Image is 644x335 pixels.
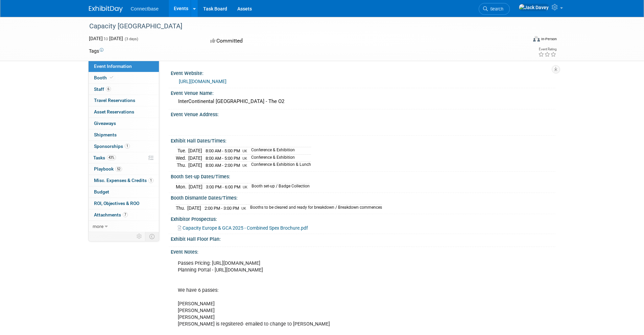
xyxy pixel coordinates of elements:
[89,48,103,54] td: Tags
[125,144,130,149] span: 1
[89,141,159,152] a: Sponsorships1
[89,36,123,41] span: [DATE] [DATE]
[124,37,138,41] span: (3 days)
[189,183,202,190] td: [DATE]
[94,109,134,114] span: Asset Reservations
[533,36,540,42] img: Format-Inperson.png
[107,155,116,160] span: 43%
[94,86,111,92] span: Staff
[89,129,159,140] a: Shipments
[115,166,122,172] span: 52
[247,183,310,190] td: Booth set-up / Badge Collection
[176,204,187,211] td: Thu.
[541,36,557,42] div: In-Person
[89,152,159,163] a: Tasks43%
[89,209,159,221] a: Attachments7
[176,154,188,162] td: Wed.
[187,204,201,211] td: [DATE]
[131,6,159,11] span: Connectbase
[94,212,128,217] span: Attachments
[188,147,202,155] td: [DATE]
[538,48,556,51] div: Event Rating
[94,132,117,137] span: Shipments
[171,109,555,118] div: Event Venue Address:
[145,232,159,241] td: Toggle Event Tabs
[171,247,555,255] div: Event Notes:
[208,35,358,47] div: Committed
[89,163,159,175] a: Playbook52
[487,35,557,45] div: Event Format
[479,3,510,15] a: Search
[110,76,113,79] i: Booth reservation complete
[94,63,132,69] span: Event Information
[247,147,311,155] td: Conference & Exhibition
[89,6,123,12] img: ExhibitDay
[247,162,311,169] td: Conference & Exhibition & Lunch
[93,224,103,229] span: more
[176,162,188,169] td: Thu.
[243,185,247,189] span: UK
[148,178,153,183] span: 1
[94,144,130,149] span: Sponsorships
[247,154,311,162] td: Conference & Exhibition
[87,20,517,32] div: Capacity [GEOGRAPHIC_DATA]
[94,121,116,126] span: Giveaways
[89,186,159,198] a: Budget
[176,96,550,107] div: InterContinental [GEOGRAPHIC_DATA] - The O2
[183,225,308,231] span: Capacity Europe & GCA 2025 - Combined Spex Brochure.pdf
[89,106,159,118] a: Asset Reservations
[171,88,555,97] div: Event Venue Name:
[94,98,135,103] span: Travel Reservations
[488,6,503,11] span: Search
[178,225,308,231] a: Capacity Europe & GCA 2025 - Combined Spex Brochure.pdf
[94,201,139,206] span: ROI, Objectives & ROO
[188,162,202,169] td: [DATE]
[134,232,145,241] td: Personalize Event Tab Strip
[206,184,240,189] span: 3:00 PM - 6:00 PM
[206,156,240,161] span: 8:00 AM - 5:00 PM
[176,147,188,155] td: Tue.
[89,61,159,72] a: Event Information
[519,4,549,11] img: Jack Davey
[89,175,159,186] a: Misc. Expenses & Credits1
[103,36,109,41] span: to
[89,84,159,95] a: Staff6
[171,234,555,242] div: Exhibit Hall Floor Plan:
[171,193,555,201] div: Booth Dismantle Dates/Times:
[206,148,240,153] span: 8:00 AM - 5:00 PM
[94,178,153,183] span: Misc. Expenses & Credits
[246,204,382,211] td: Booths to be cleared and ready for breakdown / Breakdown commences
[205,206,239,211] span: 2:00 PM - 3:00 PM
[123,212,128,217] span: 7
[171,136,555,144] div: Exhibit Hall Dates/Times:
[188,154,202,162] td: [DATE]
[106,86,111,92] span: 6
[89,198,159,209] a: ROI, Objectives & ROO
[89,221,159,232] a: more
[89,72,159,83] a: Booth
[179,79,226,84] a: [URL][DOMAIN_NAME]
[171,68,555,77] div: Event Website:
[93,155,116,160] span: Tasks
[94,166,122,172] span: Playbook
[242,163,247,168] span: UK
[242,156,247,161] span: UK
[89,95,159,106] a: Travel Reservations
[94,189,109,195] span: Budget
[242,149,247,153] span: UK
[176,183,189,190] td: Mon.
[89,118,159,129] a: Giveaways
[94,75,115,80] span: Booth
[171,172,555,180] div: Booth Set-up Dates/Times:
[171,214,555,223] div: Exhibitor Prospectus:
[206,163,240,168] span: 8:00 AM - 2:00 PM
[241,206,246,211] span: UK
